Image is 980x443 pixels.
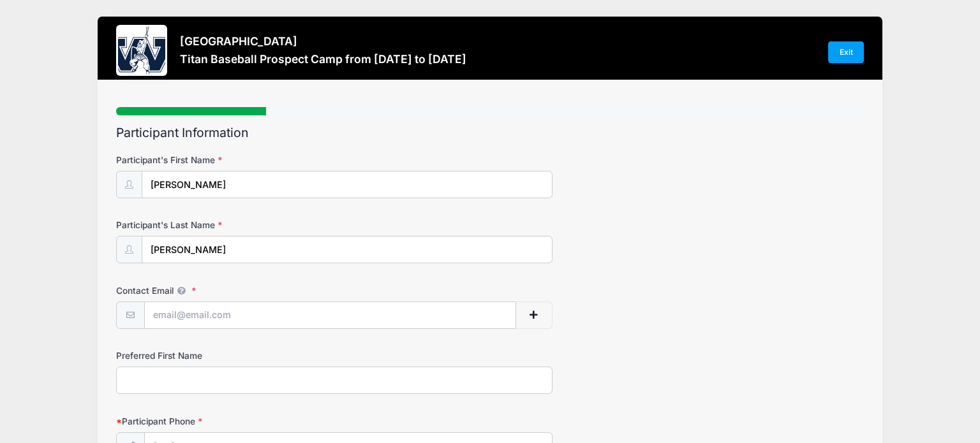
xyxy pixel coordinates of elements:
h3: [GEOGRAPHIC_DATA] [180,34,466,48]
input: Participant's First Name [142,171,552,198]
label: Preferred First Name [116,349,366,362]
label: Contact Email [116,284,366,297]
label: Participant's First Name [116,154,366,166]
span: We will send confirmations, payment reminders, and custom email messages to each address listed. ... [174,286,189,296]
label: Participant Phone [116,415,366,428]
h3: Titan Baseball Prospect Camp from [DATE] to [DATE] [180,52,466,66]
h2: Participant Information [116,126,864,140]
label: Participant's Last Name [116,219,366,231]
input: Participant's Last Name [142,236,552,263]
a: Exit [828,41,864,63]
input: email@email.com [144,301,516,329]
